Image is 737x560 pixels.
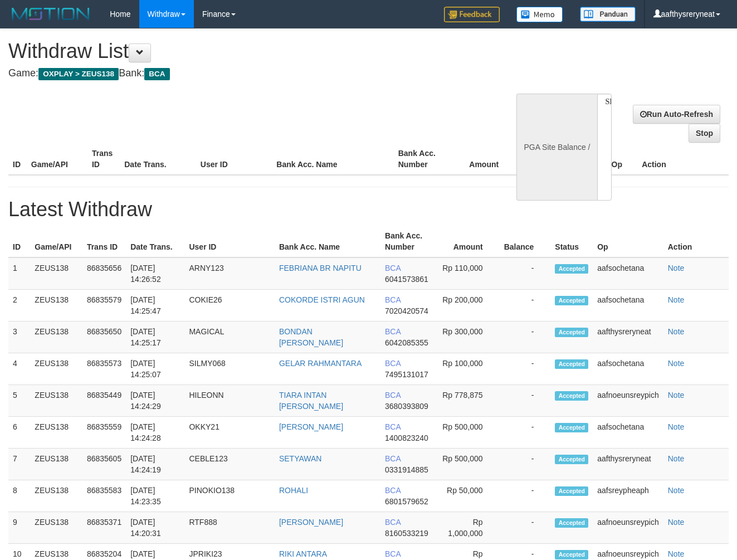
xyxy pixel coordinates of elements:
td: HILEONN [184,385,274,417]
td: [DATE] 14:25:07 [126,353,184,385]
th: Balance [515,143,571,175]
span: BCA [385,422,401,431]
td: 4 [8,353,30,385]
td: - [500,353,551,385]
img: Button%20Memo.svg [516,7,563,22]
td: aafsochetana [593,257,663,290]
a: Run Auto-Refresh [633,105,720,124]
th: Bank Acc. Number [394,143,455,175]
td: - [500,322,551,353]
th: Date Trans. [120,143,196,175]
td: 8 [8,480,30,512]
a: Note [668,422,685,431]
td: 7 [8,449,30,480]
img: panduan.png [580,7,636,22]
td: 1 [8,257,30,290]
td: [DATE] 14:24:28 [126,417,184,449]
th: Balance [500,226,551,257]
td: - [500,257,551,290]
a: Note [668,295,685,304]
td: 86835559 [82,417,126,449]
td: PINOKIO138 [184,480,274,512]
a: TIARA INTAN [PERSON_NAME] [279,391,343,411]
span: BCA [385,391,401,400]
td: aafnoeunsreypich [593,385,663,417]
a: Note [668,264,685,272]
td: COKIE26 [184,290,274,322]
span: BCA [385,295,401,304]
a: COKORDE ISTRI AGUN [279,295,365,304]
th: Action [663,226,729,257]
td: aafnoeunsreypich [593,512,663,544]
span: Accepted [555,264,588,274]
td: - [500,512,551,544]
span: Accepted [555,296,588,305]
td: 86835650 [82,322,126,353]
td: - [500,449,551,480]
span: BCA [385,359,401,368]
td: ZEUS138 [30,353,82,385]
a: RIKI ANTARA [279,549,327,558]
span: 8160533219 [385,529,428,538]
th: ID [8,226,30,257]
a: [PERSON_NAME] [279,518,343,527]
td: 86835573 [82,353,126,385]
td: 9 [8,512,30,544]
td: ZEUS138 [30,322,82,353]
th: ID [8,143,27,175]
th: Date Trans. [126,226,184,257]
td: - [500,417,551,449]
span: Accepted [555,550,588,559]
td: aafsochetana [593,290,663,322]
td: Rp 1,000,000 [435,512,500,544]
td: aafsochetana [593,353,663,385]
th: Action [637,143,729,175]
th: Bank Acc. Name [272,143,393,175]
td: ZEUS138 [30,290,82,322]
h1: Latest Withdraw [8,198,729,221]
span: BCA [385,264,401,272]
td: 86835605 [82,449,126,480]
td: 3 [8,322,30,353]
span: Accepted [555,423,588,432]
a: Note [668,391,685,400]
td: ZEUS138 [30,512,82,544]
span: 6041573861 [385,275,428,284]
span: BCA [385,454,401,463]
td: 86835579 [82,290,126,322]
td: Rp 50,000 [435,480,500,512]
td: 86835371 [82,512,126,544]
th: Op [593,226,663,257]
td: 86835583 [82,480,126,512]
span: 7495131017 [385,370,428,379]
span: OXPLAY > ZEUS138 [38,68,119,80]
span: Accepted [555,455,588,464]
div: PGA Site Balance / [516,94,597,201]
td: aafthysreryneat [593,322,663,353]
td: - [500,290,551,322]
td: RTF888 [184,512,274,544]
span: Accepted [555,328,588,337]
td: 5 [8,385,30,417]
img: MOTION_logo.png [8,6,93,22]
a: SETYAWAN [279,454,322,463]
a: Note [668,518,685,527]
span: 1400823240 [385,434,428,442]
a: FEBRIANA BR NAPITU [279,264,362,272]
span: BCA [385,518,401,527]
td: Rp 778,875 [435,385,500,417]
td: [DATE] 14:24:29 [126,385,184,417]
td: ZEUS138 [30,257,82,290]
th: Game/API [27,143,87,175]
a: ROHALI [279,486,308,495]
a: BONDAN [PERSON_NAME] [279,327,343,347]
td: Rp 100,000 [435,353,500,385]
td: Rp 110,000 [435,257,500,290]
span: 7020420574 [385,306,428,315]
td: Rp 500,000 [435,449,500,480]
td: aafsochetana [593,417,663,449]
span: 0331914885 [385,465,428,474]
span: 6042085355 [385,338,428,347]
td: ARNY123 [184,257,274,290]
td: [DATE] 14:26:52 [126,257,184,290]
